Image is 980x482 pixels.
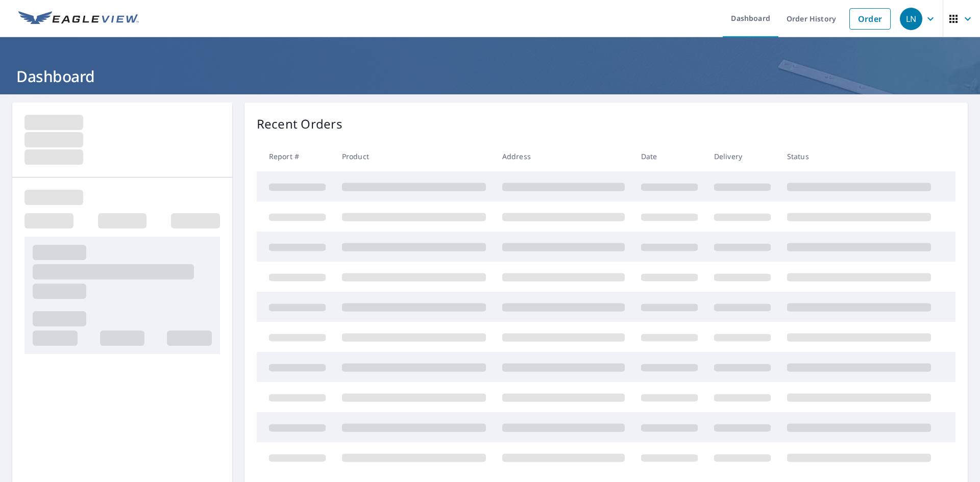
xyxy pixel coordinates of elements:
img: EV Logo [18,11,139,27]
h1: Dashboard [12,66,968,87]
div: LN [900,8,922,30]
th: Product [334,141,494,171]
th: Date [633,141,706,171]
p: Recent Orders [257,115,342,133]
a: Order [849,8,891,30]
th: Report # [257,141,334,171]
th: Status [779,141,939,171]
th: Address [494,141,633,171]
th: Delivery [706,141,779,171]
